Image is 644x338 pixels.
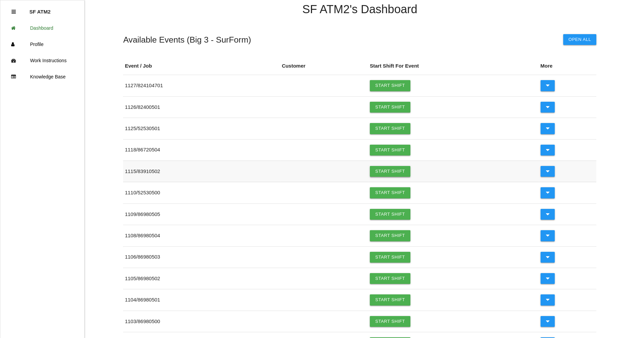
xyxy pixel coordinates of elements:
[370,102,410,113] a: Start Shift
[370,316,410,327] a: Start Shift
[0,20,84,36] a: Dashboard
[11,4,16,20] div: Close
[370,273,410,284] a: Start Shift
[123,35,251,44] h5: Available Events ( Big 3 - SurForm )
[370,209,410,220] a: Start Shift
[370,252,410,263] a: Start Shift
[123,161,280,182] td: 1115 / 83910502
[123,75,280,96] td: 1127 / 824104701
[280,57,368,75] th: Customer
[123,139,280,161] td: 1118 / 86720504
[123,3,596,16] h4: SF ATM2 's Dashboard
[123,203,280,225] td: 1109 / 86980505
[123,118,280,139] td: 1125 / 52530501
[123,182,280,203] td: 1110 / 52530500
[370,145,410,155] a: Start Shift
[0,36,84,52] a: Profile
[0,52,84,69] a: Work Instructions
[29,4,51,15] p: SF ATM2
[123,246,280,268] td: 1106 / 86980503
[123,96,280,118] td: 1126 / 82400501
[123,57,280,75] th: Event / Job
[123,289,280,311] td: 1104 / 86980501
[370,230,410,241] a: Start Shift
[370,187,410,198] a: Start Shift
[0,69,84,85] a: Knowledge Base
[123,225,280,246] td: 1108 / 86980504
[539,57,597,75] th: More
[370,166,410,177] a: Start Shift
[123,268,280,289] td: 1105 / 86980502
[563,34,597,45] button: Open All
[123,311,280,332] td: 1103 / 86980500
[370,123,410,134] a: Start Shift
[368,57,539,75] th: Start Shift For Event
[370,294,410,305] a: Start Shift
[370,80,410,91] a: Start Shift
